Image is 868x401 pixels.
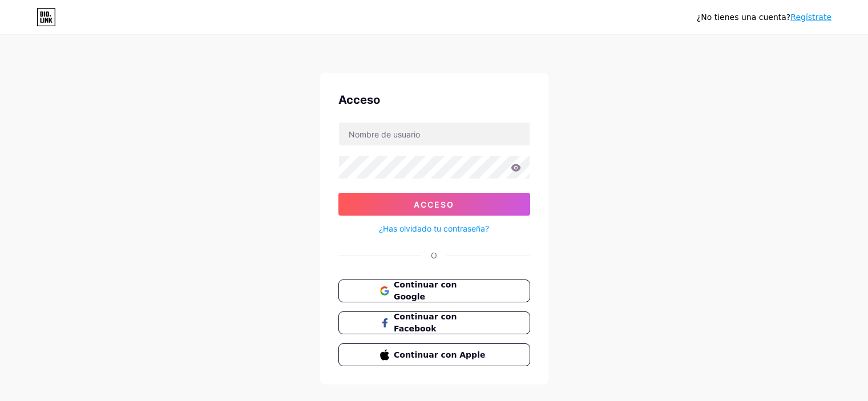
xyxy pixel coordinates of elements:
[338,343,530,366] button: Continuar con Apple
[394,350,485,359] font: Continuar con Apple
[338,280,530,302] button: Continuar con Google
[414,200,454,209] font: Acceso
[394,312,457,333] font: Continuar con Facebook
[338,193,530,216] button: Acceso
[431,250,437,260] font: O
[379,222,489,234] a: ¿Has olvidado tu contraseña?
[379,224,489,233] font: ¿Has olvidado tu contraseña?
[338,93,380,107] font: Acceso
[697,13,790,22] font: ¿No tienes una cuenta?
[338,311,530,334] button: Continuar con Facebook
[339,123,530,145] input: Nombre de usuario
[394,280,457,301] font: Continuar con Google
[790,13,831,22] a: Regístrate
